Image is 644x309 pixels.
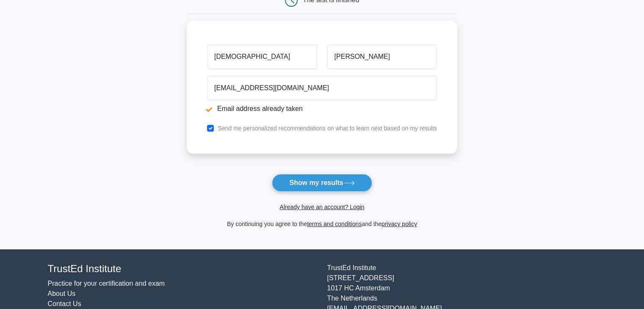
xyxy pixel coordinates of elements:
a: About Us [48,290,76,297]
input: Email [207,76,437,100]
div: By continuing you agree to the and the [182,219,462,229]
a: Contact Us [48,300,81,307]
button: Show my results [272,174,372,192]
a: terms and conditions [307,221,362,227]
input: Last name [327,44,437,69]
label: Send me personalized recommendations on what to learn next based on my results [218,125,437,132]
a: Already have an account? Login [279,204,364,210]
a: Practice for your certification and exam [48,280,165,287]
input: First name [207,44,317,69]
a: privacy policy [381,221,417,227]
li: Email address already taken [207,104,437,114]
h4: TrustEd Institute [48,263,317,275]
